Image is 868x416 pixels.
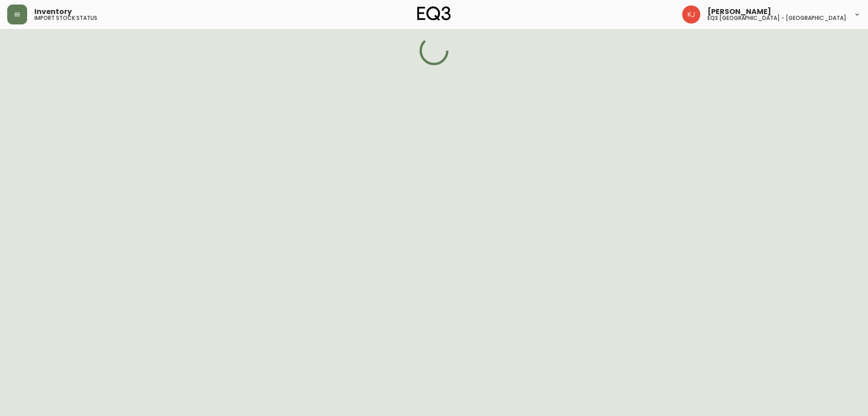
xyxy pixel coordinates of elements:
[708,15,846,21] h5: eq3 [GEOGRAPHIC_DATA] - [GEOGRAPHIC_DATA]
[417,6,451,21] img: logo
[34,15,97,21] h5: import stock status
[682,5,700,24] img: 24a625d34e264d2520941288c4a55f8e
[34,8,72,15] span: Inventory
[708,8,771,15] span: [PERSON_NAME]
